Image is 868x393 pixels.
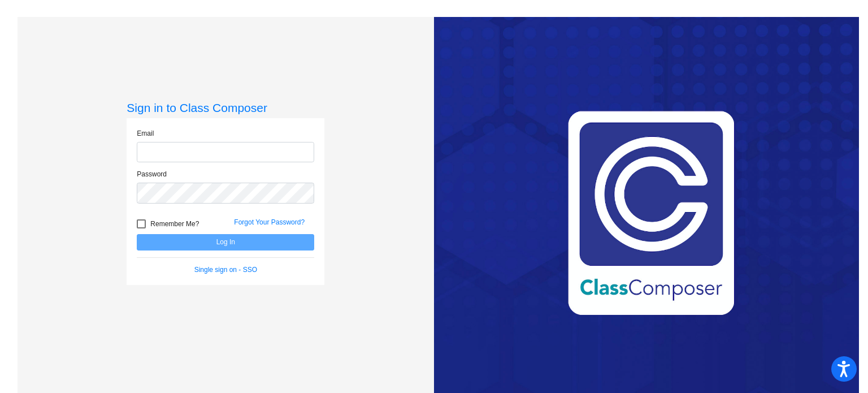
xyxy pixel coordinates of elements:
[127,101,324,115] h3: Sign in to Class Composer
[194,266,257,274] a: Single sign on - SSO
[137,128,154,139] label: Email
[137,234,314,251] button: Log In
[234,218,305,226] a: Forgot Your Password?
[137,169,167,179] label: Password
[150,217,199,231] span: Remember Me?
